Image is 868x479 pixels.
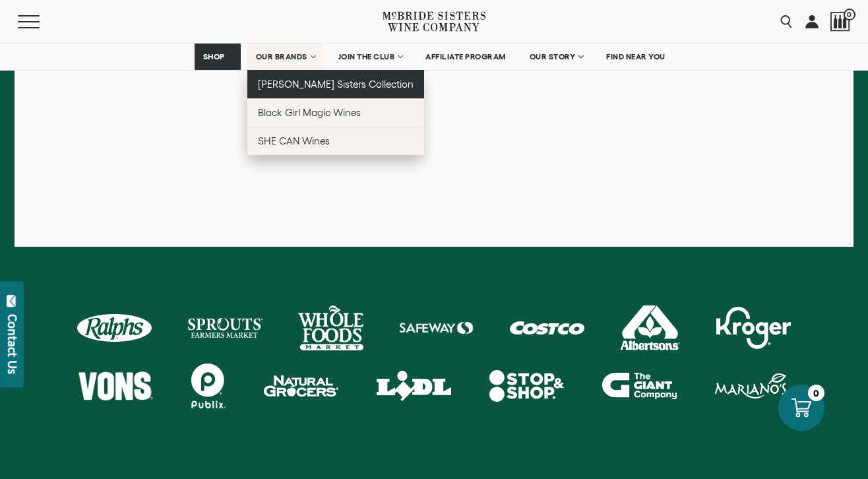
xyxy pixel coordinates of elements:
span: [PERSON_NAME] Sisters Collection [258,79,414,90]
a: SHE CAN Wines [247,127,425,155]
a: [PERSON_NAME] Sisters Collection [247,70,425,98]
div: 0 [808,385,824,401]
span: SHOP [203,52,226,61]
span: 0 [844,9,855,20]
button: Mobile Menu Trigger [18,15,65,28]
div: Contact Us [6,314,19,374]
a: OUR BRANDS [247,44,323,70]
a: AFFILIATE PROGRAM [417,44,514,70]
span: OUR BRANDS [256,52,307,61]
span: Black Girl Magic Wines [258,107,361,118]
span: AFFILIATE PROGRAM [425,52,506,61]
span: SHE CAN Wines [258,135,330,146]
a: FIND NEAR YOU [598,44,674,70]
span: FIND NEAR YOU [606,52,666,61]
a: SHOP [195,44,241,70]
a: JOIN THE CLUB [330,44,411,70]
a: OUR STORY [521,44,592,70]
span: JOIN THE CLUB [338,52,395,61]
a: Black Girl Magic Wines [247,98,425,127]
span: OUR STORY [530,52,576,61]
